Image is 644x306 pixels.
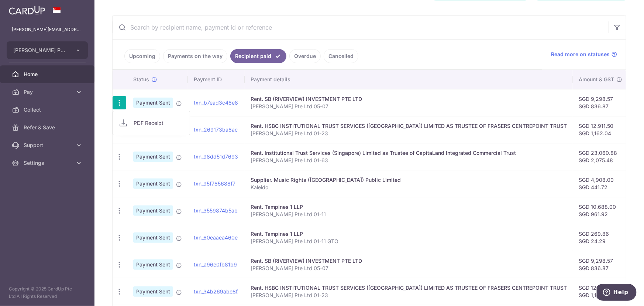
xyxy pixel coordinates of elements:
span: Amount & GST [579,76,614,83]
span: Settings [24,159,72,167]
span: Collect [24,106,72,113]
td: SGD 12,911.50 SGD 1,162.04 [573,116,628,143]
a: txn_b7ead3c48e8 [194,99,238,106]
a: Recipient paid [230,49,286,63]
span: Pay [24,88,72,96]
td: SGD 12,911.50 SGD 1,162.04 [573,278,628,305]
span: Read more on statuses [551,51,610,58]
a: txn_a96e0fb81b9 [194,261,237,268]
div: Rent. SB (RIVERVIEW) INVESTMENT PTE LTD [251,95,567,103]
iframe: Opens a widget where you can find more information [597,284,637,302]
div: Rent. HSBC INSTITUTIONAL TRUST SERVICES ([GEOGRAPHIC_DATA]) LIMITED AS TRUSTEE OF FRASERS CENTREP... [251,284,567,292]
p: Kaleido [251,184,567,191]
td: SGD 23,060.88 SGD 2,075.48 [573,143,628,170]
p: [PERSON_NAME][EMAIL_ADDRESS][DOMAIN_NAME] [12,26,83,33]
th: Payment ID [188,70,245,89]
a: txn_34b269abe8f [194,288,238,295]
p: [PERSON_NAME] Pte Ltd 01-11 [251,211,567,218]
div: Rent. Tampines 1 LLP [251,203,567,211]
a: Upcoming [124,49,160,63]
span: Refer & Save [24,124,72,131]
span: Payment Sent [133,178,173,189]
a: Overdue [289,49,321,63]
p: [PERSON_NAME] Pte Ltd 05-07 [251,103,567,110]
div: Rent. HSBC INSTITUTIONAL TRUST SERVICES ([GEOGRAPHIC_DATA]) LIMITED AS TRUSTEE OF FRASERS CENTREP... [251,122,567,130]
a: Read more on statuses [551,51,617,58]
button: [PERSON_NAME] PTE. LTD. [7,41,88,59]
div: Supplier. Music Rights ([GEOGRAPHIC_DATA]) Public Limited [251,176,567,184]
p: [PERSON_NAME] Pte Ltd 01-23 [251,292,567,299]
a: txn_269173ba8ac [194,126,238,133]
p: [PERSON_NAME] Pte Ltd 01-23 [251,130,567,137]
input: Search by recipient name, payment id or reference [113,16,608,39]
span: Support [24,142,72,149]
span: [PERSON_NAME] PTE. LTD. [13,47,68,54]
img: CardUp [9,6,45,15]
span: Status [133,76,149,83]
div: Rent. SB (RIVERVIEW) INVESTMENT PTE LTD [251,257,567,265]
div: Rent. Tampines 1 LLP [251,230,567,238]
td: SGD 9,298.57 SGD 836.87 [573,89,628,116]
p: [PERSON_NAME] Pte Ltd 05-07 [251,265,567,272]
td: SGD 10,688.00 SGD 961.92 [573,197,628,224]
a: txn_95f785688f7 [194,180,235,187]
span: Payment Sent [133,98,173,108]
p: [PERSON_NAME] Pte Ltd 01-11 GTO [251,238,567,245]
a: Payments on the way [163,49,227,63]
a: txn_98dd51d7693 [194,153,238,160]
a: txn_60eaaea460e [194,234,238,241]
span: Payment Sent [133,205,173,216]
td: SGD 269.86 SGD 24.29 [573,224,628,251]
td: SGD 4,908.00 SGD 441.72 [573,170,628,197]
th: Payment details [245,70,573,89]
a: Cancelled [324,49,358,63]
a: txn_3559874b5ab [194,207,238,214]
td: SGD 9,298.57 SGD 836.87 [573,251,628,278]
span: Payment Sent [133,232,173,243]
span: Payment Sent [133,286,173,297]
div: Rent. Institutional Trust Services (Singapore) Limited as Trustee of CapitaLand Integrated Commer... [251,149,567,157]
span: Home [24,71,72,78]
p: [PERSON_NAME] Pte Ltd 01-63 [251,157,567,164]
span: Payment Sent [133,152,173,162]
span: Payment Sent [133,259,173,270]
